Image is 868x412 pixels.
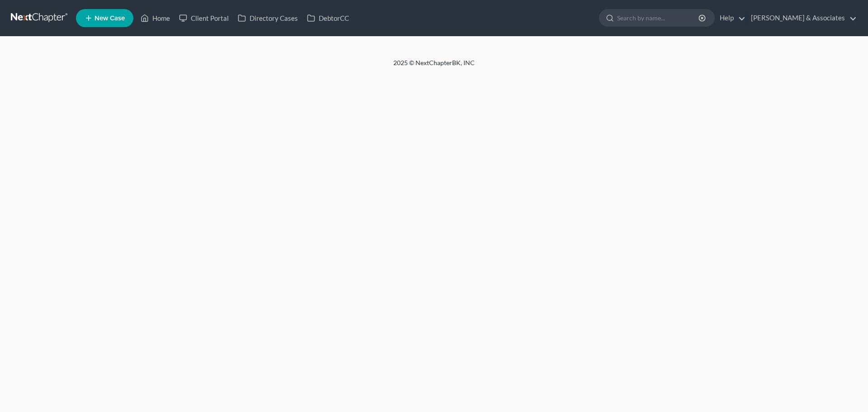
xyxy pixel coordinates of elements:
div: 2025 © NextChapterBK, INC [176,58,692,75]
a: Home [136,10,175,26]
a: Client Portal [175,10,233,26]
a: [PERSON_NAME] & Associates [746,10,857,26]
a: Help [715,10,745,26]
a: Directory Cases [233,10,302,26]
input: Search by name... [617,9,700,26]
span: New Case [94,15,125,22]
a: DebtorCC [302,10,354,26]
